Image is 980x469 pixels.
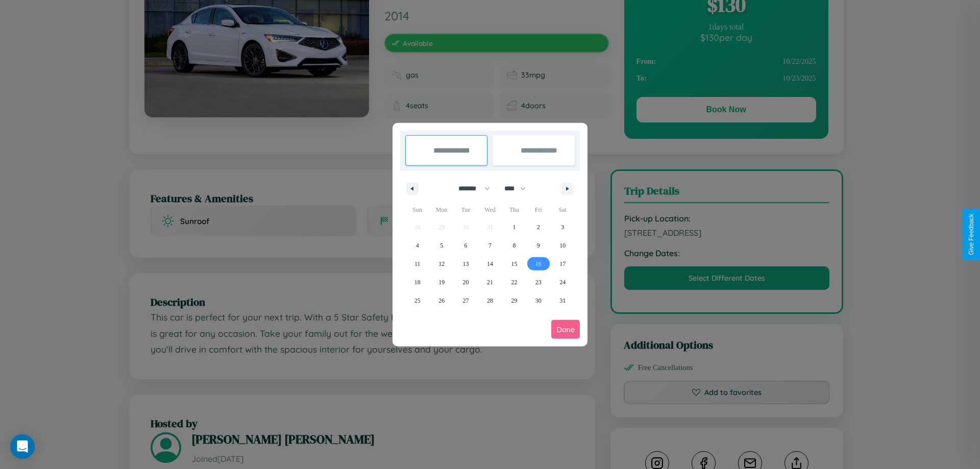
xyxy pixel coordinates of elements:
button: 12 [429,255,453,273]
button: 11 [405,255,429,273]
button: 13 [454,255,478,273]
span: 19 [438,273,445,291]
span: 15 [511,255,517,273]
span: 20 [463,273,469,291]
button: 1 [502,218,526,236]
span: Fri [526,202,550,218]
button: 15 [502,255,526,273]
span: 21 [487,273,493,291]
button: 25 [405,291,429,310]
span: 25 [414,291,421,310]
button: 16 [526,255,550,273]
span: 13 [463,255,469,273]
div: Open Intercom Messenger [10,434,35,459]
button: 9 [526,236,550,255]
span: 8 [512,236,516,255]
button: 19 [429,273,453,291]
button: 24 [551,273,575,291]
span: 1 [512,218,516,236]
button: 27 [454,291,478,310]
span: 18 [414,273,421,291]
span: 3 [561,218,564,236]
span: 22 [511,273,517,291]
span: 17 [559,255,566,273]
button: 3 [551,218,575,236]
button: 8 [502,236,526,255]
button: 28 [478,291,502,310]
span: 6 [464,236,468,255]
span: Mon [429,202,453,218]
span: Wed [478,202,502,218]
span: 14 [487,255,493,273]
button: 10 [551,236,575,255]
button: 22 [502,273,526,291]
button: 29 [502,291,526,310]
div: Give Feedback [968,214,975,255]
span: 23 [535,273,542,291]
span: 12 [438,255,445,273]
button: 14 [478,255,502,273]
span: 10 [559,236,566,255]
span: 5 [440,236,443,255]
span: 9 [537,236,540,255]
span: 27 [463,291,469,310]
button: 26 [429,291,453,310]
button: 21 [478,273,502,291]
button: Done [551,320,580,339]
span: Sun [405,202,429,218]
span: 30 [535,291,542,310]
span: 31 [559,291,566,310]
button: 17 [551,255,575,273]
span: 26 [438,291,445,310]
span: 7 [488,236,492,255]
button: 7 [478,236,502,255]
span: 4 [416,236,419,255]
button: 30 [526,291,550,310]
button: 2 [526,218,550,236]
span: Sat [551,202,575,218]
span: 28 [487,291,493,310]
span: 16 [535,255,542,273]
button: 5 [429,236,453,255]
button: 18 [405,273,429,291]
span: 29 [511,291,517,310]
span: 24 [559,273,566,291]
span: 2 [537,218,540,236]
span: Thu [502,202,526,218]
span: 11 [414,255,421,273]
span: Tue [454,202,478,218]
button: 6 [454,236,478,255]
button: 4 [405,236,429,255]
button: 20 [454,273,478,291]
button: 23 [526,273,550,291]
button: 31 [551,291,575,310]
